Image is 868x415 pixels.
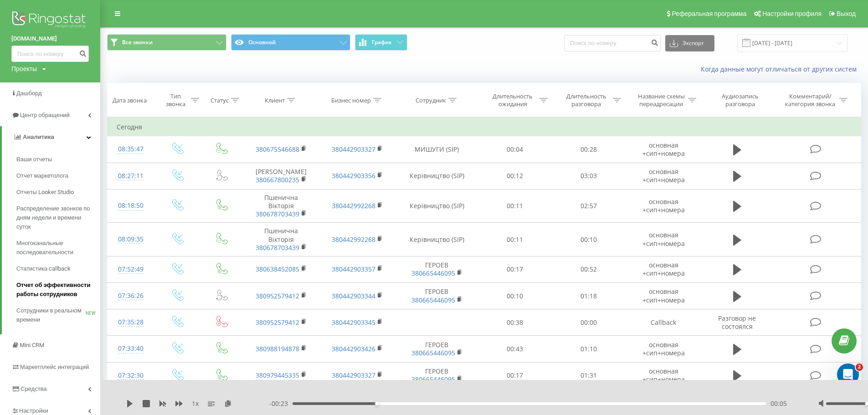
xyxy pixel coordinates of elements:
[332,371,375,379] a: 380442903327
[625,309,702,336] td: Callback
[375,402,379,405] div: Accessibility label
[784,92,837,108] div: Комментарий/категория звонка
[625,336,702,362] td: основная +сип+номера
[355,34,407,51] button: График
[411,296,455,304] a: 380665446095
[16,200,100,235] a: Распределение звонков по дням недели и времени суток
[637,92,686,108] div: Название схемы переадресации
[837,364,859,385] iframe: Intercom live chat
[331,97,371,104] div: Бизнес номер
[117,231,145,248] div: 08:09:35
[478,362,551,389] td: 00:17
[625,189,702,223] td: основная +сип+номера
[332,201,375,210] a: 380442992268
[395,256,478,282] td: ГЕРОЕВ
[256,175,299,184] a: 380667800235
[395,189,478,223] td: Керівництво (SIP)
[117,340,145,358] div: 07:33:40
[332,265,375,273] a: 380442903357
[552,189,625,223] td: 02:57
[19,407,48,414] span: Настройки
[395,136,478,163] td: МИШУГИ (SIP)
[11,46,89,62] input: Поиск по номеру
[16,281,96,299] span: Отчет об эффективности работы сотрудников
[16,168,100,184] a: Отчет маркетолога
[332,235,375,244] a: 380442992268
[11,34,89,43] a: [DOMAIN_NAME]
[332,318,375,327] a: 380442903345
[117,261,145,278] div: 07:52:49
[625,256,702,282] td: основная +сип+номера
[20,364,89,370] span: Маркетплейс интеграций
[625,163,702,189] td: основная +сип+номера
[332,145,375,154] a: 380442903327
[243,223,319,256] td: Пшенична Вікторія
[372,39,392,46] span: График
[478,309,551,336] td: 00:38
[552,362,625,389] td: 01:31
[20,342,44,348] span: Mini CRM
[478,283,551,309] td: 00:10
[2,126,100,148] a: Аналитика
[478,136,551,163] td: 00:04
[16,264,71,273] span: Статистика callback
[16,188,74,197] span: Отчеты Looker Studio
[16,239,96,257] span: Многоканальные последовательности
[564,35,661,51] input: Поиск по номеру
[16,306,86,324] span: Сотрудники в реальном времени
[672,10,746,17] span: Реферальная программа
[625,362,702,389] td: основная +сип+номера
[411,375,455,384] a: 380665446095
[16,90,42,97] span: Дашборд
[256,243,299,252] a: 380678703439
[122,39,153,46] span: Все звонки
[113,97,147,104] div: Дата звонка
[552,309,625,336] td: 00:00
[478,223,551,256] td: 00:11
[332,344,375,353] a: 380442903426
[16,171,68,180] span: Отчет маркетолога
[117,313,145,331] div: 07:35:28
[16,151,100,168] a: Ваши отчеты
[16,277,100,302] a: Отчет об эффективности работы сотрудников
[710,92,770,108] div: Аудиозапись разговора
[117,197,145,215] div: 08:18:50
[107,34,226,51] button: Все звонки
[552,336,625,362] td: 01:10
[478,189,551,223] td: 00:11
[256,318,299,327] a: 380952579412
[117,367,145,384] div: 07:32:30
[625,136,702,163] td: основная +сип+номера
[562,92,611,108] div: Длительность разговора
[411,269,455,277] a: 380665446095
[20,112,70,118] span: Центр обращений
[269,399,293,408] span: - 00:23
[478,163,551,189] td: 00:12
[395,362,478,389] td: ГЕРОЕВ
[701,65,861,73] a: Когда данные могут отличаться от других систем
[332,171,375,180] a: 380442903356
[23,133,54,140] span: Аналитика
[256,371,299,379] a: 380979445335
[192,399,199,408] span: 1 x
[856,364,863,371] span: 2
[16,155,52,164] span: Ваши отчеты
[117,167,145,185] div: 08:27:11
[256,210,299,218] a: 380678703439
[117,140,145,158] div: 08:35:47
[256,344,299,353] a: 380988194878
[256,145,299,154] a: 380675546688
[488,92,537,108] div: Длительность ожидания
[243,189,319,223] td: Пшенична Вікторія
[552,283,625,309] td: 01:18
[411,348,455,357] a: 380665446095
[478,256,551,282] td: 00:17
[16,261,100,277] a: Статистика callback
[552,256,625,282] td: 00:52
[665,35,714,51] button: Экспорт
[552,223,625,256] td: 00:10
[478,336,551,362] td: 00:43
[625,283,702,309] td: основная +сип+номера
[21,385,47,392] span: Средства
[163,92,189,108] div: Тип звонка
